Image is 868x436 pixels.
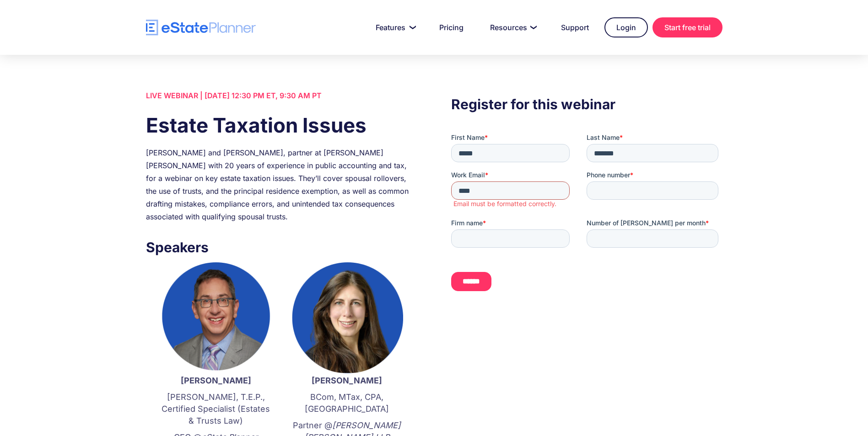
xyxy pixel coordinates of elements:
div: [PERSON_NAME] and [PERSON_NAME], partner at [PERSON_NAME] [PERSON_NAME] with 20 years of experien... [146,146,417,223]
div: LIVE WEBINAR | [DATE] 12:30 PM ET, 9:30 AM PT [146,89,417,102]
a: home [146,20,256,36]
a: Resources [479,18,545,37]
iframe: Form 0 [451,133,722,299]
strong: [PERSON_NAME] [312,376,382,385]
p: BCom, MTax, CPA, [GEOGRAPHIC_DATA] [291,391,403,415]
a: Features [365,18,424,37]
a: Start free trial [652,17,722,37]
a: Support [550,18,600,37]
h3: Register for this webinar [451,94,722,115]
p: [PERSON_NAME], T.E.P., Certified Specialist (Estates & Trusts Law) [160,391,272,427]
strong: [PERSON_NAME] [181,376,251,385]
h3: Speakers [146,237,417,258]
a: Pricing [428,18,474,37]
a: Login [604,17,648,37]
h1: Estate Taxation Issues [146,111,417,139]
